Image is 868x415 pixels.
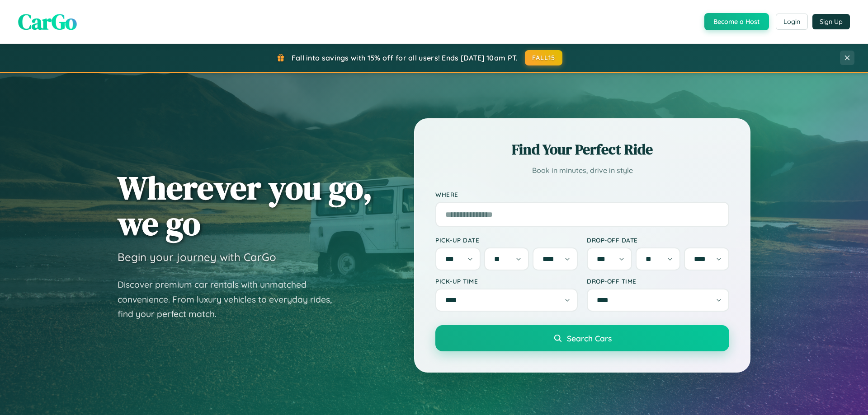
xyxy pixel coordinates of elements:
label: Pick-up Time [435,277,578,285]
button: FALL15 [525,50,563,65]
h3: Begin your journey with CarGo [118,250,276,264]
button: Login [776,14,808,30]
p: Book in minutes, drive in style [435,164,729,177]
label: Pick-up Date [435,236,578,244]
h1: Wherever you go, we go [118,170,373,241]
span: CarGo [18,7,77,37]
span: Search Cars [567,333,612,343]
h2: Find Your Perfect Ride [435,140,729,159]
label: Drop-off Date [587,236,729,244]
button: Sign Up [812,14,850,29]
label: Drop-off Time [587,277,729,285]
label: Where [435,191,729,198]
p: Discover premium car rentals with unmatched convenience. From luxury vehicles to everyday rides, ... [118,277,344,322]
span: Fall into savings with 15% off for all users! Ends [DATE] 10am PT. [292,53,518,62]
button: Search Cars [435,325,729,351]
button: Become a Host [704,13,769,30]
